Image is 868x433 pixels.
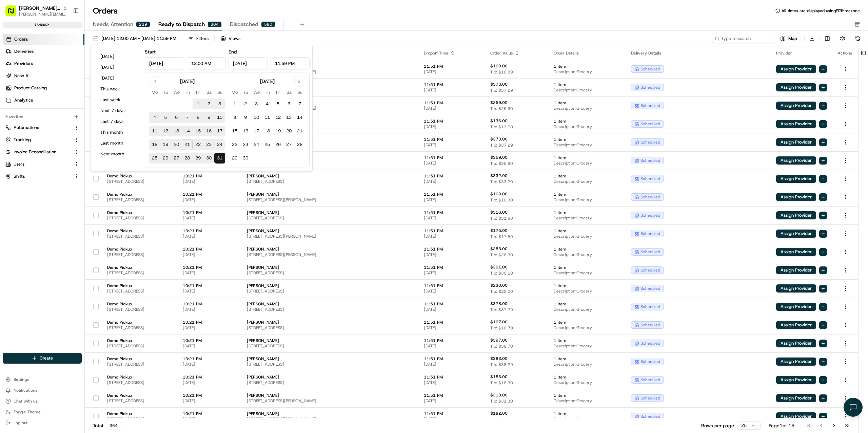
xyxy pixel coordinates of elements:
[247,192,413,197] span: [PERSON_NAME]
[554,64,620,69] span: 1 item
[640,85,660,90] span: scheduled
[424,160,480,166] span: [DATE]
[90,34,179,43] button: [DATE] 12:00 AM - [DATE] 11:59 PM
[640,213,660,218] span: scheduled
[782,8,860,14] span: All times are displayed using EDT timezone
[853,34,863,43] button: Refresh
[640,194,660,200] span: scheduled
[107,197,172,202] span: [STREET_ADDRESS]
[3,46,84,57] a: Deliveries
[490,161,513,166] span: Tip: $35.90
[14,36,28,42] span: Orders
[203,99,214,109] button: 2
[247,69,413,74] span: [STREET_ADDRESS][PERSON_NAME]
[3,34,84,45] a: Orders
[14,173,25,179] span: Shifts
[247,82,413,87] span: [PERSON_NAME]
[554,197,620,202] span: Description: Grocery
[247,100,413,106] span: [PERSON_NAME]
[5,161,71,167] a: Users
[776,358,816,366] button: Assign Provider
[554,124,620,129] span: Description: Grocery
[424,106,480,111] span: [DATE]
[3,58,84,69] a: Providers
[776,412,816,420] button: Assign Provider
[273,112,283,123] button: 12
[3,147,82,157] button: Invoice Reconciliation
[640,121,660,127] span: scheduled
[424,87,480,93] span: [DATE]
[490,173,508,178] span: $332.00
[4,130,55,143] a: 📗Knowledge Base
[160,139,171,150] button: 19
[554,192,620,197] span: 1 item
[776,376,816,384] button: Assign Provider
[3,353,82,364] button: Create
[294,99,305,109] button: 7
[251,139,262,150] button: 24
[776,339,816,347] button: Assign Provider
[203,153,214,164] button: 30
[7,65,19,77] img: 1736555255976-a54dd68f-1ca7-489b-9aae-adbdc363a1c4
[149,139,160,150] button: 18
[193,89,203,96] th: Friday
[160,89,171,96] th: Tuesday
[183,197,236,202] span: [DATE]
[490,50,543,56] div: Order Value
[193,139,203,150] button: 22
[554,155,620,160] span: 1 item
[247,155,413,160] span: [PERSON_NAME]
[640,176,660,181] span: scheduled
[424,155,480,160] span: 11:51 PM
[48,149,82,155] a: Powered byPylon
[64,133,109,140] span: API Documentation
[214,153,225,164] button: 31
[424,197,480,202] span: [DATE]
[214,89,225,96] th: Sunday
[229,139,240,150] button: 22
[203,126,214,136] button: 16
[631,50,765,56] div: Delivery Details
[14,377,29,382] span: Settings
[554,179,620,184] span: Description: Grocery
[490,155,508,160] span: $359.00
[240,89,251,96] th: Tuesday
[19,5,60,12] button: [PERSON_NAME] Org
[273,126,283,136] button: 19
[3,70,84,81] a: Nash AI
[149,153,160,164] button: 25
[776,83,816,91] button: Assign Provider
[7,7,20,20] img: Nash
[97,106,138,115] button: Next 7 days
[262,139,273,150] button: 25
[490,63,508,69] span: $169.00
[424,82,480,87] span: 11:51 PM
[424,100,480,106] span: 11:51 PM
[105,87,123,95] button: See all
[60,105,74,110] span: [DATE]
[3,386,82,395] button: Notifications
[554,210,620,215] span: 1 item
[490,100,508,105] span: $259.00
[56,105,59,110] span: •
[182,126,193,136] button: 14
[101,36,176,42] span: [DATE] 12:00 AM - [DATE] 11:59 PM
[776,321,816,329] button: Assign Provider
[229,99,240,109] button: 1
[554,69,620,74] span: Description: Grocery
[203,89,214,96] th: Saturday
[490,136,508,142] span: $373.00
[5,149,71,155] a: Invoice Reconciliation
[247,124,413,129] span: [STREET_ADDRESS]
[145,57,184,69] input: Date
[14,61,33,67] span: Providers
[3,134,82,145] button: Tracking
[640,139,660,145] span: scheduled
[247,179,413,184] span: [STREET_ADDRESS]
[208,21,222,27] div: 364
[424,137,480,142] span: 11:51 PM
[247,87,413,93] span: [STREET_ADDRESS]
[554,106,620,111] span: Description: Grocery
[229,57,268,69] input: Date
[262,99,273,109] button: 4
